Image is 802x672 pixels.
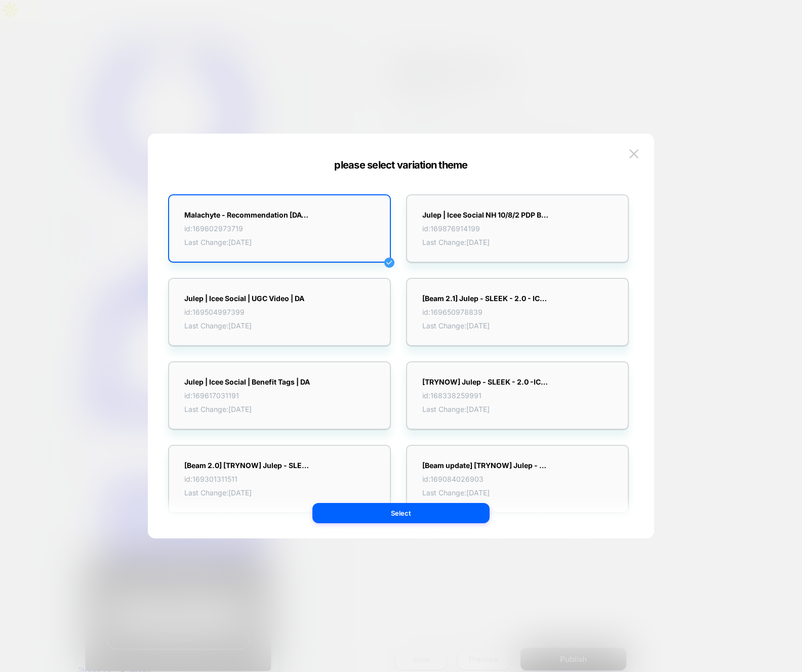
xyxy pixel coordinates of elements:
strong: Julep | Icee Social NH 10/8/2 PDP Benefit Tag [422,211,549,219]
span: By using our site, you agree to our cookies, terms and privacy policy. [28,522,171,543]
div: please select variation theme [148,159,654,171]
button: Select [312,503,490,523]
span: id: 169084026903 [422,475,549,483]
span: Last Change: [DATE] [422,405,549,413]
span: Last Change: [DATE] [422,488,549,497]
span: id: 169876914199 [422,224,549,233]
span: id: 169650978839 [422,308,549,316]
button: Preferences [28,576,172,596]
a: Read More. (opens in a new tab) [109,532,151,545]
span: Last Change: [DATE] [422,321,549,330]
span: Last Change: [DATE] [422,238,549,246]
strong: [Beam update] [TRYNOW] Julep - SLEEK - 2.0 -I ... [422,461,549,470]
button: Accept [28,553,172,573]
div: close [183,503,189,510]
span: id: 168338259991 [422,391,549,400]
img: close [629,149,638,158]
strong: [TRYNOW] Julep - SLEEK - 2.0 -ICEE Social [DATE] [422,377,549,386]
img: minus [384,258,394,268]
strong: [Beam 2.1] Julep - SLEEK - 2.0 - ICEE Social 09... [422,294,549,303]
div: cookie bar [7,500,193,617]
